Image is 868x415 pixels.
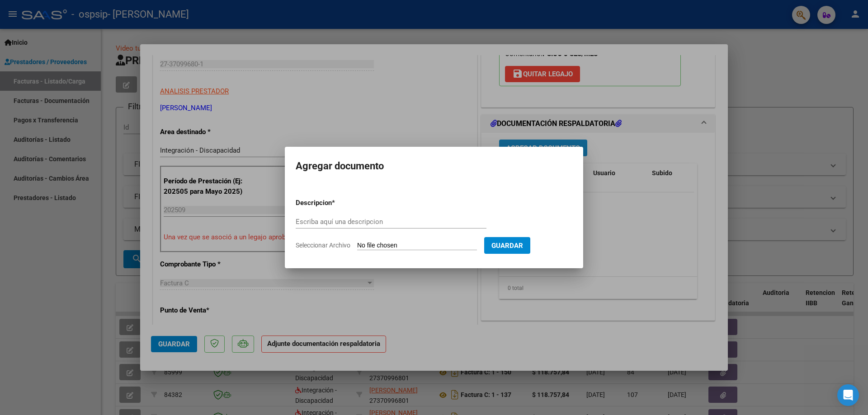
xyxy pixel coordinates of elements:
p: Descripcion [296,198,379,208]
button: Guardar [484,237,530,254]
span: Guardar [491,242,523,250]
div: Open Intercom Messenger [837,384,859,406]
h2: Agregar documento [296,158,572,175]
span: Seleccionar Archivo [296,242,350,249]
